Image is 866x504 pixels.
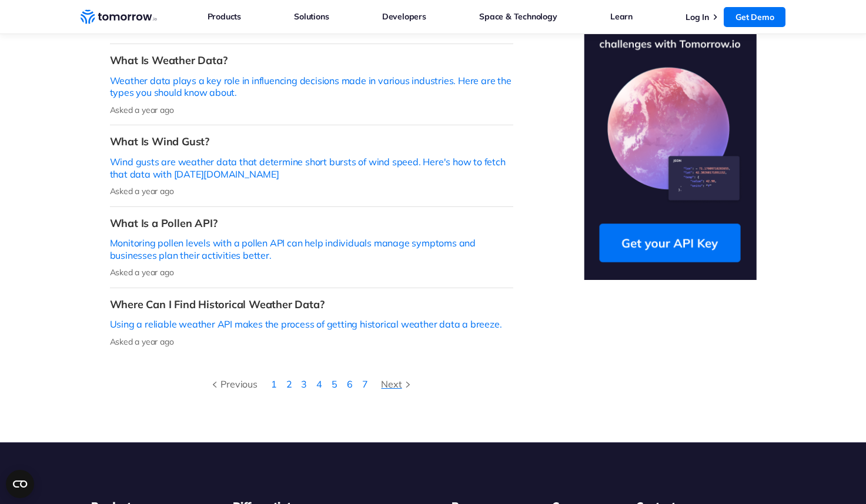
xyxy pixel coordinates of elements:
button: Open CMP widget [6,470,34,498]
p: Asked a year ago [110,105,513,115]
h3: What Is a Pollen API? [110,216,513,230]
h3: What Is Weather Data? [110,54,513,67]
a: What Is Wind Gust?Wind gusts are weather data that determine short bursts of wind speed. Here's h... [110,125,513,206]
a: Log In [686,12,709,22]
a: Next [372,376,422,392]
h3: Where Can I Find Historical Weather Data? [110,298,513,311]
a: Developers [382,9,426,24]
a: 6 [347,378,353,390]
a: 2 [286,378,292,390]
a: 4 [316,378,322,390]
p: Asked a year ago [110,186,513,196]
a: 5 [332,378,337,390]
div: Previous [209,376,257,392]
p: Weather data plays a key role in influencing decisions made in various industries. Here are the t... [110,75,513,99]
p: Asked a year ago [110,267,513,278]
a: What Is a Pollen API?Monitoring pollen levels with a pollen API can help individuals manage sympt... [110,207,513,288]
h3: What Is Wind Gust? [110,135,513,148]
a: 3 [301,378,307,390]
a: Products [208,9,241,24]
a: What Is Weather Data?Weather data plays a key role in influencing decisions made in various indus... [110,44,513,125]
a: Get Demo [724,7,785,27]
a: Home link [81,8,157,26]
a: 7 [362,378,368,390]
a: Learn [610,9,633,24]
a: Solutions [294,9,329,24]
a: Space & Technology [479,9,557,24]
p: Asked a year ago [110,336,513,347]
p: Using a reliable weather API makes the process of getting historical weather data a breeze. [110,318,513,331]
div: Next [381,376,413,392]
p: Monitoring pollen levels with a pollen API can help individuals manage symptoms and businesses pl... [110,237,513,262]
a: Where Can I Find Historical Weather Data?Using a reliable weather API makes the process of gettin... [110,288,513,356]
p: Wind gusts are weather data that determine short bursts of wind speed. Here's how to fetch that d... [110,156,513,181]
